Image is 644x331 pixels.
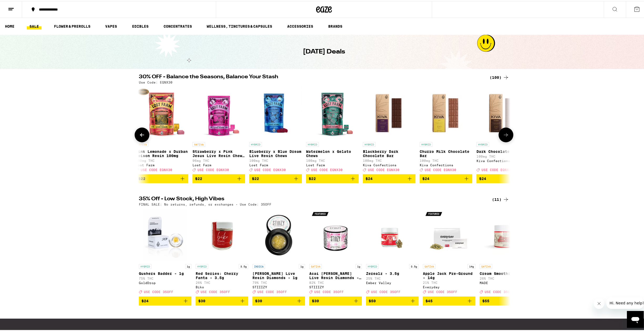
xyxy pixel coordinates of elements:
[103,22,120,28] a: VAPES
[249,141,262,146] p: HYBRID
[309,208,362,260] img: STIIIZY - Acai Berry Live Resin Diamonds - 1g
[420,148,472,157] p: Churro Milk Chocolate Bar
[356,263,362,268] p: 1g
[480,276,532,279] p: 26% THC
[627,310,644,327] iframe: Button to launch messaging window
[480,208,532,295] a: Open page for Cream Smoothie - 3.5g from MADE
[252,263,265,268] p: INDICA
[306,86,359,138] img: Lost Farm - Watermelon x Gelato Chews
[285,22,316,28] a: ACCESSORIES
[139,270,191,275] p: Gushers Badder - 1g
[141,298,149,302] span: $24
[409,263,419,268] p: 3.5g
[371,289,400,293] span: USE CODE 35OFF
[366,270,419,275] p: Zerealz - 3.5g
[204,22,275,28] a: WELLNESS, TINCTURES & CAPSULES
[309,284,362,288] div: STIIIZY
[257,289,287,293] span: USE CODE 35OFF
[476,141,489,146] p: HYBRID
[192,158,245,161] p: 96mg THC
[363,148,415,157] p: Blackberry Dark Chocolate Bar
[192,148,245,157] p: Strawberry x Pink Jesus Live Resin Chews - 100mg
[239,263,248,268] p: 3.5g
[476,173,529,182] button: Add to bag
[420,86,472,173] a: Open page for Churro Milk Chocolate Bar from Kiva Confections
[136,158,188,161] p: 100mg THC
[606,296,644,308] iframe: Message from company
[490,73,509,80] div: (100)
[480,280,532,284] div: MADE
[249,86,302,173] a: Open page for Blueberry x Blue Dream Live Resin Chews from Lost Farm
[422,176,429,180] span: $24
[485,289,514,293] span: USE CODE 35OFF
[423,208,475,295] a: Open page for Apple Jack Pre-Ground - 14g from Everyday
[129,22,151,28] a: EDIBLES
[309,270,362,279] p: Acai [PERSON_NAME] Live Resin Diamonds - 1g
[363,158,415,161] p: 100mg THC
[480,263,492,268] p: SATIVA
[363,173,415,182] button: Add to bag
[420,86,472,138] img: Kiva Confections - Churro Milk Chocolate Bar
[144,289,173,293] span: USE CODE 35OFF
[196,208,248,260] img: Biko - Red Series: Cherry Fanta - 3.5g
[423,270,475,279] p: Apple Jack Pre-Ground - 14g
[139,80,173,83] p: Use Code: EQNX30
[428,289,457,293] span: USE CODE 35OFF
[420,141,432,146] p: HYBRID
[480,270,532,275] p: Cream Smoothie - 3.5g
[254,167,286,171] span: USE CODE EQNX30
[363,86,415,138] img: Kiva Confections - Blackberry Dark Chocolate Bar
[249,148,302,157] p: Blueberry x Blue Dream Live Resin Chews
[366,295,419,304] button: Add to bag
[27,22,42,28] a: SALE
[252,208,305,295] a: Open page for Mochi Gelato Live Resin Diamonds - 1g from STIIIZY
[161,22,195,28] a: CONCENTRATES
[481,167,513,171] span: USE CODE EQNX30
[3,4,38,8] span: Hi. Need any help?
[476,86,529,173] a: Open page for Dark Chocolate Bar from Kiva Confections
[309,280,362,283] p: 82% THC
[309,295,362,304] button: Add to bag
[306,173,359,182] button: Add to bag
[480,295,532,304] button: Add to bag
[252,176,259,180] span: $22
[468,263,475,268] p: 14g
[476,158,529,162] div: Kiva Confections
[192,162,245,166] div: Lost Farm
[136,148,188,157] p: Pink Lemonade x Durban Poison Resin 100mg
[476,154,529,157] p: 100mg THC
[197,167,229,171] span: USE CODE EQNX30
[252,270,305,279] p: [PERSON_NAME] Live Resin Diamonds - 1g
[306,141,319,146] p: HYBRID
[138,176,145,180] span: $22
[363,141,376,146] p: HYBRID
[423,295,475,304] button: Add to bag
[369,298,376,302] span: $50
[306,162,359,166] div: Lost Farm
[363,86,415,173] a: Open page for Blackberry Dark Chocolate Bar from Kiva Confections
[252,208,305,260] img: STIIIZY - Mochi Gelato Live Resin Diamonds - 1g
[594,297,604,308] iframe: Close message
[299,263,305,268] p: 1g
[136,173,188,182] button: Add to bag
[492,195,509,202] a: (11)
[201,289,230,293] span: USE CODE 35OFF
[479,176,486,180] span: $24
[423,208,475,260] img: Everyday - Apple Jack Pre-Ground - 14g
[252,284,305,288] div: STIIIZY
[303,46,345,55] h1: [DATE] Deals
[306,86,359,173] a: Open page for Watermelon x Gelato Chews from Lost Farm
[312,298,319,302] span: $30
[309,263,322,268] p: SATIVA
[2,22,17,28] a: HOME
[309,208,362,295] a: Open page for Acai Berry Live Resin Diamonds - 1g from STIIIZY
[368,167,399,171] span: USE CODE EQNX30
[425,167,456,171] span: USE CODE EQNX30
[476,148,529,153] p: Dark Chocolate Bar
[196,284,248,288] div: Biko
[480,208,532,260] img: MADE - Cream Smoothie - 3.5g
[252,295,305,304] button: Add to bag
[196,295,248,304] button: Add to bag
[196,270,248,279] p: Red Series: Cherry Fanta - 3.5g
[139,73,483,80] h2: 30% OFF - Balance the Seasons, Balance Your Stash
